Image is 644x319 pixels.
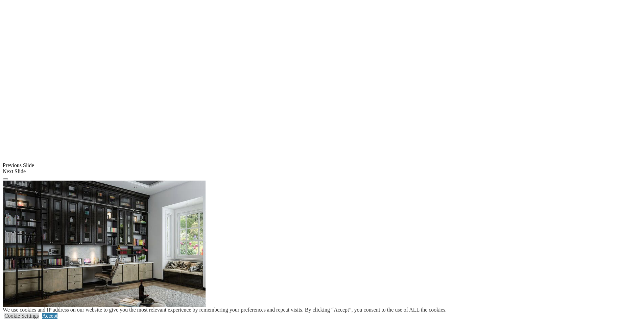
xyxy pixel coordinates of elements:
div: Previous Slide [3,162,641,168]
button: Click here to pause slide show [3,178,8,180]
a: Accept [42,313,57,319]
div: Next Slide [3,168,641,175]
a: Cookie Settings [4,313,39,319]
img: Banner for mobile view [3,181,206,316]
div: We use cookies and IP address on our website to give you the most relevant experience by remember... [3,307,447,313]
